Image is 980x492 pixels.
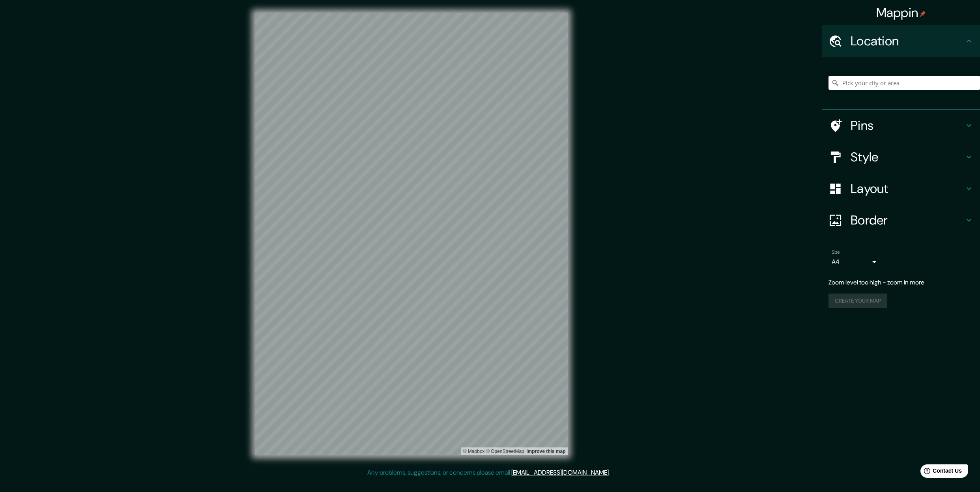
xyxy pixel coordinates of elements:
[832,256,879,268] div: A4
[822,25,980,57] div: Location
[851,149,964,165] h4: Style
[486,449,524,454] a: OpenStreetMap
[822,204,980,236] div: Border
[822,141,980,173] div: Style
[255,13,568,455] canvas: Map
[511,468,609,477] a: [EMAIL_ADDRESS][DOMAIN_NAME]
[851,118,964,133] h4: Pins
[367,468,610,477] p: Any problems, suggestions, or concerns please email .
[920,11,926,17] img: pin-icon.png
[876,5,926,21] h4: Mappin
[851,181,964,196] h4: Layout
[851,212,964,228] h4: Border
[832,249,840,256] label: Size
[829,278,974,287] p: Zoom level too high - zoom in more
[851,33,964,49] h4: Location
[829,76,980,90] input: Pick your city or area
[910,461,971,483] iframe: Help widget launcher
[611,468,613,477] div: .
[822,110,980,141] div: Pins
[822,173,980,204] div: Layout
[526,449,565,454] a: Map feedback
[610,468,611,477] div: .
[463,449,485,454] a: Mapbox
